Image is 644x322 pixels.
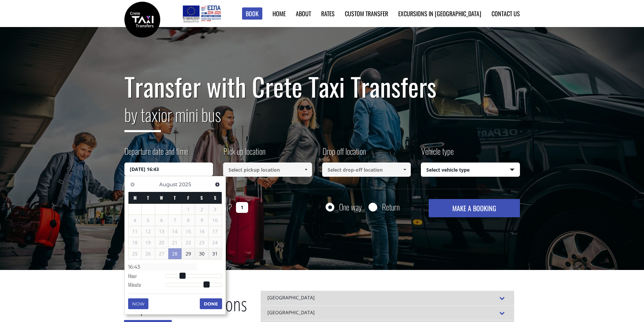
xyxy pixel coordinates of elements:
[215,182,220,187] span: Next
[382,203,400,211] label: Return
[168,237,182,248] span: 21
[399,163,410,177] a: Show All Items
[296,9,311,18] a: About
[168,248,182,259] a: 28
[322,145,366,163] label: Drop off location
[195,248,208,259] a: 30
[223,163,312,177] input: Select pickup location
[159,181,177,188] span: August
[124,2,160,38] img: Crete Taxi Transfers | Safe Taxi Transfer Services from to Heraklion Airport, Chania Airport, Ret...
[345,9,388,18] a: Custom Transfer
[128,298,148,309] button: Now
[339,203,362,211] label: One way
[322,163,411,177] input: Select drop-off location
[182,215,195,226] span: 8
[421,163,520,177] span: Select vehicle type
[130,182,135,187] span: Previous
[195,226,208,237] span: 16
[174,194,176,201] span: Thursday
[142,215,155,226] span: 5
[182,204,195,215] span: 1
[209,226,222,237] span: 17
[182,237,195,248] span: 22
[300,163,311,177] a: Show All Items
[128,180,137,189] a: Previous
[142,226,155,237] span: 12
[182,3,222,24] img: e-bannersEUERDF180X90.jpg
[209,248,222,259] a: 31
[242,7,262,20] a: Book
[321,9,335,18] a: Rates
[195,215,208,226] span: 9
[200,298,222,309] button: Done
[134,194,137,201] span: Monday
[195,204,208,215] span: 2
[429,199,520,217] button: MAKE A BOOKING
[200,194,203,201] span: Saturday
[142,248,155,259] span: 26
[209,237,222,248] span: 24
[168,215,182,226] span: 7
[142,237,155,248] span: 19
[187,194,189,201] span: Friday
[124,145,188,163] label: Departure date and time
[223,145,265,163] label: Pick up location
[209,204,222,215] span: 3
[155,215,168,226] span: 6
[155,237,168,248] span: 20
[124,102,161,132] span: by taxi
[398,9,481,18] a: Excursions in [GEOGRAPHIC_DATA]
[182,226,195,237] span: 15
[261,305,514,320] div: [GEOGRAPHIC_DATA]
[124,72,520,101] h1: Transfer with Crete Taxi Transfers
[155,226,168,237] span: 13
[168,226,182,237] span: 14
[421,145,454,163] label: Vehicle type
[128,226,142,237] span: 11
[272,9,286,18] a: Home
[213,180,222,189] a: Next
[124,15,160,22] a: Crete Taxi Transfers | Safe Taxi Transfer Services from to Heraklion Airport, Chania Airport, Ret...
[209,215,222,226] span: 10
[182,248,195,259] a: 29
[179,181,191,188] span: 2025
[147,194,149,201] span: Tuesday
[155,248,168,259] span: 27
[124,291,172,322] span: Popular
[128,237,142,248] span: 18
[492,9,520,18] a: Contact us
[128,215,142,226] span: 4
[128,248,142,259] span: 25
[124,199,232,216] label: How many passengers ?
[128,272,166,281] dt: Hour
[128,281,166,290] dt: Minute
[214,194,216,201] span: Sunday
[124,101,520,137] h2: or mini bus
[261,291,514,305] div: [GEOGRAPHIC_DATA]
[160,194,163,201] span: Wednesday
[195,237,208,248] span: 23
